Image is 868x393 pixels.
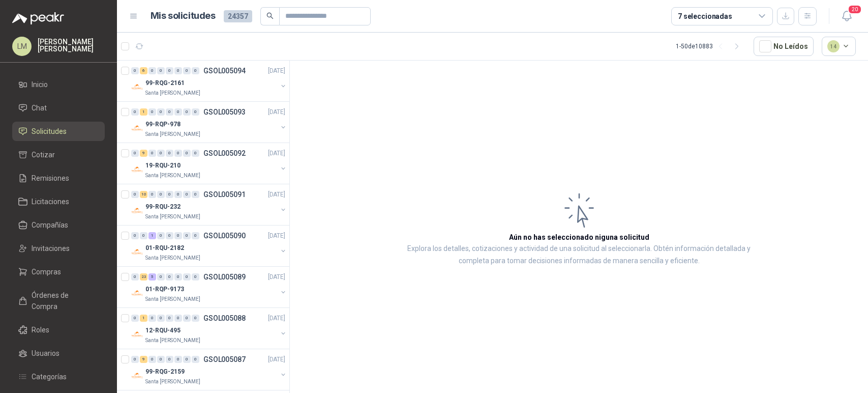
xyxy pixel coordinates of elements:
[166,273,173,280] div: 0
[822,37,856,56] button: 14
[157,67,165,74] div: 0
[183,356,191,363] div: 0
[157,108,165,116] div: 0
[203,315,246,322] p: GSOL005088
[140,108,147,116] div: 1
[678,11,732,22] div: 7 seleccionadas
[12,75,105,94] a: Inicio
[145,285,184,294] p: 01-RQP-9173
[183,273,191,280] div: 0
[140,273,147,280] div: 23
[131,67,139,74] div: 0
[183,108,191,116] div: 0
[148,315,156,322] div: 0
[32,149,55,160] span: Cotizar
[131,370,143,382] img: Company Logo
[12,98,105,118] a: Chat
[837,7,856,25] button: 20
[140,67,147,74] div: 6
[145,378,200,386] p: Santa [PERSON_NAME]
[183,315,191,322] div: 0
[148,191,156,198] div: 0
[145,78,185,88] p: 99-RQG-2161
[203,67,246,74] p: GSOL005094
[145,326,181,335] p: 12-RQU-495
[145,213,200,221] p: Santa [PERSON_NAME]
[131,273,139,280] div: 0
[676,38,745,54] div: 1 - 50 de 10883
[174,356,182,363] div: 0
[12,262,105,282] a: Compras
[145,295,200,303] p: Santa [PERSON_NAME]
[32,371,67,382] span: Categorías
[268,149,285,158] p: [DATE]
[145,367,185,377] p: 99-RQG-2159
[848,5,862,14] span: 20
[268,231,285,241] p: [DATE]
[131,191,139,198] div: 0
[192,356,199,363] div: 0
[174,67,182,74] div: 0
[145,172,200,180] p: Santa [PERSON_NAME]
[131,65,287,97] a: 0 6 0 0 0 0 0 0 GSOL005094[DATE] Company Logo99-RQG-2161Santa [PERSON_NAME]
[148,150,156,157] div: 0
[268,66,285,76] p: [DATE]
[131,312,287,345] a: 0 1 0 0 0 0 0 0 GSOL005088[DATE] Company Logo12-RQU-495Santa [PERSON_NAME]
[12,145,105,164] a: Cotizar
[203,191,246,198] p: GSOL005091
[203,356,246,363] p: GSOL005087
[131,315,139,322] div: 0
[131,230,287,262] a: 0 0 1 0 0 0 0 0 GSOL005090[DATE] Company Logo01-RQU-2182Santa [PERSON_NAME]
[145,161,181,171] p: 19-RQU-210
[174,191,182,198] div: 0
[12,192,105,211] a: Licitaciones
[174,108,182,116] div: 0
[12,215,105,235] a: Compañías
[203,232,246,239] p: GSOL005090
[140,191,147,198] div: 10
[12,344,105,363] a: Usuarios
[131,81,143,93] img: Company Logo
[131,232,139,239] div: 0
[192,108,199,116] div: 0
[157,232,165,239] div: 0
[32,266,61,277] span: Compras
[224,10,252,22] span: 24357
[268,355,285,364] p: [DATE]
[148,67,156,74] div: 0
[38,38,105,52] p: [PERSON_NAME] [PERSON_NAME]
[145,336,200,345] p: Santa [PERSON_NAME]
[145,202,181,212] p: 99-RQU-232
[509,232,649,243] h3: Aún no has seleccionado niguna solicitud
[131,271,287,303] a: 0 23 5 0 0 0 0 0 GSOL005089[DATE] Company Logo01-RQP-9173Santa [PERSON_NAME]
[151,9,216,23] h1: Mis solicitudes
[12,12,64,24] img: Logo peakr
[203,273,246,280] p: GSOL005089
[131,246,143,258] img: Company Logo
[148,273,156,280] div: 5
[166,150,173,157] div: 0
[157,191,165,198] div: 0
[140,356,147,363] div: 9
[131,150,139,157] div: 0
[145,243,184,253] p: 01-RQU-2182
[192,191,199,198] div: 0
[268,272,285,282] p: [DATE]
[203,108,246,116] p: GSOL005093
[131,353,287,386] a: 0 9 0 0 0 0 0 0 GSOL005087[DATE] Company Logo99-RQG-2159Santa [PERSON_NAME]
[145,89,200,97] p: Santa [PERSON_NAME]
[174,232,182,239] div: 0
[166,67,173,74] div: 0
[131,205,143,217] img: Company Logo
[192,315,199,322] div: 0
[166,108,173,116] div: 0
[12,320,105,340] a: Roles
[166,315,173,322] div: 0
[268,314,285,323] p: [DATE]
[157,273,165,280] div: 0
[131,188,287,221] a: 0 10 0 0 0 0 0 0 GSOL005091[DATE] Company Logo99-RQU-232Santa [PERSON_NAME]
[32,324,49,335] span: Roles
[166,191,173,198] div: 0
[145,120,181,129] p: 99-RQP-978
[32,196,69,207] span: Licitaciones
